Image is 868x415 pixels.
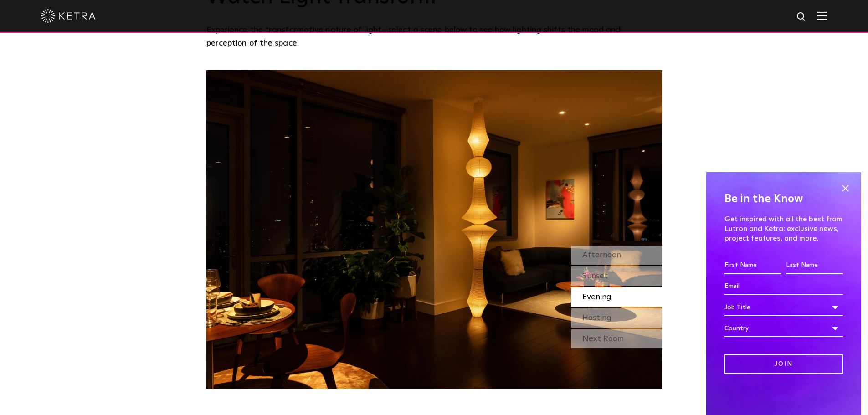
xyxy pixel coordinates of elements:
[582,272,608,280] span: Sunset
[206,24,657,50] p: Experience the transformative nature of light—select a scene below to see how lighting shifts the...
[41,9,96,23] img: ketra-logo-2019-white
[571,329,662,348] div: Next Room
[724,190,843,208] h4: Be in the Know
[724,215,843,243] p: Get inspired with all the best from Lutron and Ketra: exclusive news, project features, and more.
[582,251,621,259] span: Afternoon
[582,314,611,322] span: Hosting
[724,299,843,316] div: Job Title
[582,293,611,301] span: Evening
[817,11,827,20] img: Hamburger%20Nav.svg
[206,70,662,389] img: SS_HBD_LivingRoom_Desktop_03
[724,354,843,374] input: Join
[724,257,781,274] input: First Name
[796,11,807,23] img: search icon
[724,320,843,337] div: Country
[724,278,843,295] input: Email
[786,257,843,274] input: Last Name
